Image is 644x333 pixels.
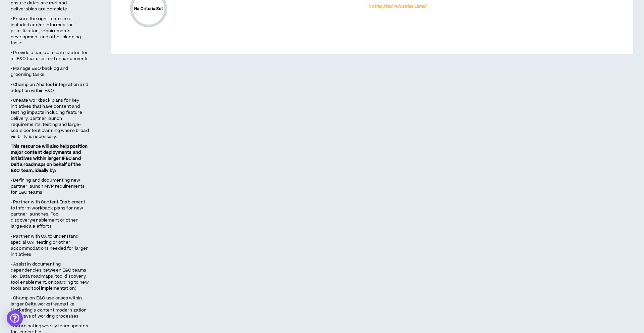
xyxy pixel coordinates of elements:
span: • Ensure the right teams are included and/or informed for prioritization, requirements developmen... [11,16,81,46]
span: • Champion Aha tool integration and adoption within E&O [11,82,88,94]
span: • Assist in documenting dependencies between E&O teams (ex. Data roadmaps, tool discovery, tool e... [11,261,89,291]
span: • Manage E&O backlog and grooming tasks [11,65,68,78]
span: • Champion E&O use cases within larger Delta workstreams like Marketing’s content modernization a... [11,295,87,319]
div: Open Intercom Messenger [7,310,23,326]
span: • Defining and documenting new partner launch MVP requirements for E&O teams [11,177,85,195]
p: No Required Industries Listed [369,4,427,10]
span: • Create workback plans for key initiatives that have content and testing impacts including featu... [11,97,89,140]
p: No Criteria Set [130,6,167,12]
span: • Provide clear, up to date status for all E&O features and enhancements [11,50,89,62]
span: • Partner with CX to understand special UAT testing or other accommodations needed for larger ini... [11,233,88,257]
span: • Partner with Content Enablement to inform workback plans for new partner launches, Tool discove... [11,199,86,229]
strong: This resource will also help position major content deployments and initiatives within larger IFE... [11,143,88,174]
